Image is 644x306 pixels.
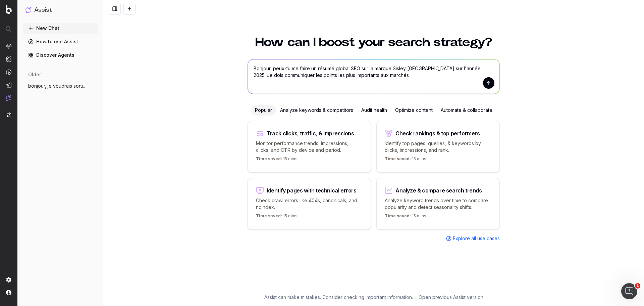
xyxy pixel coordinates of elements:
[385,213,426,221] p: 15 mins
[25,5,95,15] button: Assist
[25,7,32,13] img: Assist
[6,5,12,14] img: Botify logo
[357,105,391,116] div: Audit health
[267,188,357,193] div: Identify pages with technical errors
[28,83,87,89] span: bonjour, je voudrais sortir un extract d
[6,43,11,49] img: Analytics
[6,69,11,75] img: Activation
[635,283,640,289] span: 1
[6,95,11,101] img: Assist
[23,50,98,60] a: Discover Agents
[419,294,483,301] a: Open previous Assist version
[256,213,298,221] p: 15 mins
[385,140,491,154] p: Identify top pages, queries, & keywords by clicks, impressions, and rank.
[276,105,357,116] div: Analyze keywords & competitors
[621,283,637,299] iframe: Intercom live chat
[256,197,363,211] p: Check crawl errors like 404s, canonicals, and noindex.
[6,56,11,62] img: Intelligence
[385,197,491,211] p: Analyze keyword trends over time to compare popularity and detect seasonality shifts.
[6,82,11,88] img: Studio
[437,105,496,116] div: Automate & collaborate
[267,131,354,136] div: Track clicks, traffic, & impressions
[385,156,411,161] span: Time saved:
[385,156,426,164] p: 15 mins
[23,23,98,34] button: New Chat
[23,36,98,47] a: How to use Assist
[395,188,482,193] div: Analyze & compare search trends
[34,5,52,15] h1: Assist
[6,290,11,295] img: My account
[6,277,11,282] img: Setting
[23,81,98,91] button: bonjour, je voudrais sortir un extract d
[264,294,413,301] p: Assist can make mistakes. Consider checking important information.
[7,113,11,117] img: Switch project
[385,213,411,218] span: Time saved:
[395,131,480,136] div: Check rankings & top performers
[256,140,363,154] p: Monitor performance trends, impressions, clicks, and CTR by device and period.
[256,156,282,161] span: Time saved:
[248,36,500,48] h1: How can I boost your search strategy?
[446,235,500,242] a: Explore all use cases
[453,235,500,242] span: Explore all use cases
[391,105,437,116] div: Optimize content
[256,213,282,218] span: Time saved:
[256,156,298,164] p: 15 mins
[251,105,276,116] div: Popular
[248,59,499,94] textarea: Bonjour, peux-tu me faire un résumé global SEO sur la marque Sisley [GEOGRAPHIC_DATA] sur l'année...
[28,71,41,78] span: older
